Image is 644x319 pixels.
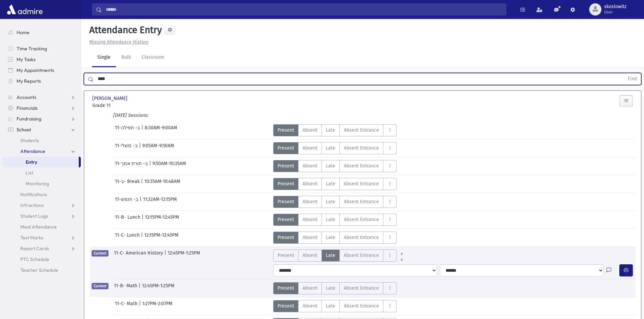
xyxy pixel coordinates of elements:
span: Absent [303,302,317,310]
span: Current [92,283,109,289]
span: List [26,170,33,176]
span: Fundraising [17,116,41,122]
span: Absent Entrance [344,252,379,259]
span: | [139,142,142,154]
a: My Tasks [3,54,81,65]
span: Absent Entrance [344,198,379,205]
span: | [149,160,152,172]
div: AttTypes [273,196,397,208]
span: Attendance [20,148,45,154]
a: Students [3,135,81,146]
a: All Prior [397,249,407,255]
span: Absent Entrance [344,162,379,169]
a: Monitoring [3,178,81,189]
span: Absent [303,252,317,259]
span: Present [278,216,294,223]
a: Missing Attendance History [87,39,148,45]
div: AttTypes [273,142,397,154]
span: Absent Entrance [344,216,379,223]
span: Meal Attendance [20,224,57,230]
a: Test Marks [3,232,81,243]
div: AttTypes [273,124,397,136]
a: Single [92,48,116,67]
span: Present [278,252,294,259]
span: | [140,196,143,208]
a: All Later [397,255,407,260]
a: Financials [3,103,81,113]
span: Late [326,234,335,241]
a: Meal Attendance [3,221,81,232]
span: Late [326,302,335,310]
span: Present [278,285,294,292]
span: 11-ב- חומש [115,196,140,208]
a: Notifications [3,189,81,200]
a: Entry [3,157,79,167]
span: PTC Schedule [20,256,49,262]
span: Absent Entrance [344,285,379,292]
a: Home [3,27,81,38]
a: Infractions [3,200,81,211]
span: 11-B- Lunch [115,214,142,226]
span: Absent [303,144,317,152]
span: 1:27PM-2:07PM [142,300,172,312]
a: Student Logs [3,211,81,221]
a: Time Tracking [3,43,81,54]
span: Entry [26,159,37,165]
a: School [3,124,81,135]
a: Fundraising [3,113,81,124]
a: Teacher Schedule [3,265,81,275]
span: 11-C- American History [114,249,164,262]
span: 12:45PM-1:25PM [168,249,200,262]
span: Students [20,137,39,143]
span: Present [278,127,294,134]
span: My Appointments [17,67,54,73]
span: Late [326,127,335,134]
div: AttTypes [273,232,397,244]
span: 9:50AM-10:35AM [152,160,186,172]
span: Absent Entrance [344,180,379,187]
input: Search [102,3,506,16]
div: AttTypes [273,214,397,226]
a: Bulk [116,48,136,67]
span: Absent [303,162,317,169]
span: | [141,232,144,244]
span: Report Cards [20,245,49,251]
a: Accounts [3,92,81,103]
span: Monitoring [26,181,49,187]
span: Teacher Schedule [20,267,58,273]
div: AttTypes [273,178,397,190]
a: List [3,167,81,178]
span: | [164,249,168,262]
div: AttTypes [273,249,407,262]
a: My Appointments [3,65,81,76]
span: | [139,300,142,312]
span: 11-ב- תפילה [115,124,141,136]
div: AttTypes [273,282,397,294]
span: Home [17,29,29,35]
span: 9:05AM-9:50AM [142,142,174,154]
span: Late [326,162,335,169]
span: Current [92,250,109,257]
div: AttTypes [273,160,397,172]
span: 12:15PM-12:45PM [144,232,178,244]
div: AttTypes [273,300,397,312]
a: Report Cards [3,243,81,254]
span: Absent [303,198,317,205]
button: Find [624,73,641,85]
span: | [141,124,145,136]
span: 8:30AM-9:00AM [145,124,177,136]
span: Present [278,234,294,241]
span: 11-C- Math [115,300,139,312]
i: [DATE] Sessions: [113,112,148,118]
span: Absent Entrance [344,127,379,134]
span: Present [278,302,294,310]
span: Test Marks [20,235,43,241]
span: 11-C- Lunch [115,232,141,244]
span: Absent Entrance [344,234,379,241]
span: Present [278,198,294,205]
span: My Tasks [17,56,35,62]
span: Late [326,216,335,223]
span: [PERSON_NAME] [92,95,129,102]
span: 11:32AM-12:15PM [143,196,177,208]
span: Absent [303,234,317,241]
